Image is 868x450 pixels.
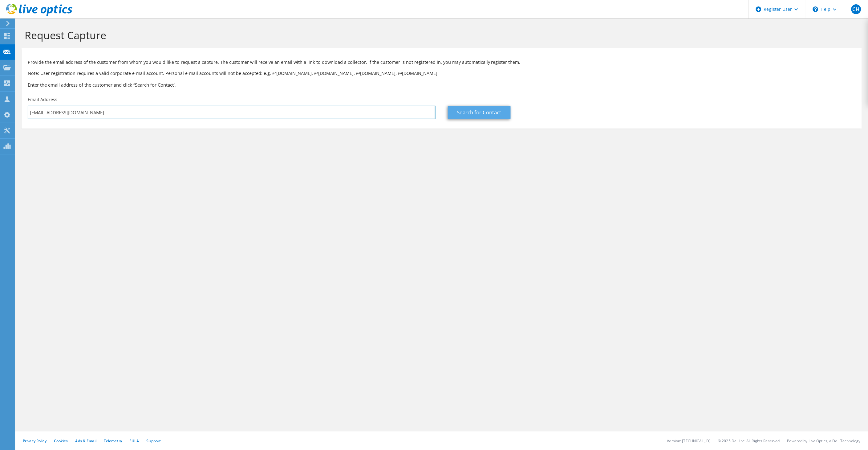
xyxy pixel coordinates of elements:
[23,438,47,444] a: Privacy Policy
[813,6,818,12] svg: \n
[28,96,57,103] label: Email Address
[851,4,861,14] span: CH
[667,438,711,444] li: Version: [TECHNICAL_ID]
[448,106,511,119] a: Search for Contact
[28,81,856,88] h3: Enter the email address of the customer and click “Search for Contact”.
[146,438,161,444] a: Support
[129,438,139,444] a: EULA
[28,70,856,77] p: Note: User registration requires a valid corporate e-mail account. Personal e-mail accounts will ...
[28,59,856,66] p: Provide the email address of the customer from whom you would like to request a capture. The cust...
[75,438,96,444] a: Ads & Email
[718,438,780,444] li: © 2025 Dell Inc. All Rights Reserved
[104,438,122,444] a: Telemetry
[787,438,861,444] li: Powered by Live Optics, a Dell Technology
[25,29,856,42] h1: Request Capture
[54,438,68,444] a: Cookies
